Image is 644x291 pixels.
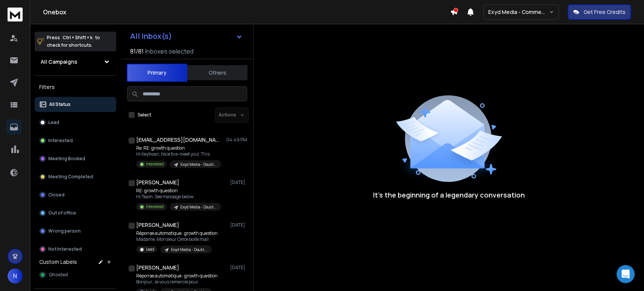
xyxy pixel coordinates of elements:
[171,247,207,253] p: Exyd Media - Double down on what works
[49,101,71,107] p: All Status
[35,205,116,221] button: Out of office
[146,204,164,210] p: Interested
[35,187,116,202] button: Closed
[35,242,116,257] button: Not Interested
[230,265,247,271] p: [DATE]
[568,5,631,20] button: Get Free Credits
[136,236,218,242] p: Madame, Monsieur Cette boite mail
[124,29,249,44] button: All Inbox(s)
[136,136,219,144] h1: [EMAIL_ADDRESS][DOMAIN_NAME]
[48,138,73,144] p: Interested
[616,265,635,283] div: Open Intercom Messenger
[41,58,77,66] h1: All Campaigns
[35,82,116,92] h3: Filters
[136,188,221,194] p: RE: growth question
[136,194,221,200] p: Hi Team, See message below
[180,162,217,167] p: Exyd Media - Double down on what works
[488,8,549,16] p: Exyd Media - Commercial Cleaning
[61,33,94,42] span: Ctrl + Shift + k
[48,246,82,252] p: Not Interested
[35,97,116,112] button: All Status
[35,267,116,282] button: Ghosted
[136,279,218,285] p: Bonjour, Je vous remercie pour
[35,224,116,239] button: Wrong person
[373,190,525,200] p: It’s the beginning of a legendary conversation
[48,210,76,216] p: Out of office
[35,54,116,69] button: All Campaigns
[8,268,23,283] button: N
[136,151,221,157] p: Hi Keytwan, Nice to e-meet you! This
[35,151,116,166] button: Meeting Booked
[48,174,93,180] p: Meeting Completed
[138,112,151,118] label: Select
[130,32,172,40] h1: All Inbox(s)
[48,228,81,234] p: Wrong person
[136,264,179,271] h1: [PERSON_NAME]
[43,8,450,17] h1: Onebox
[8,8,23,21] img: logo
[226,137,247,143] p: 04:49 PM
[48,192,65,198] p: Closed
[136,145,221,151] p: Re: RE: growth question
[47,34,100,49] p: Press to check for shortcuts.
[145,47,194,56] h3: Inboxes selected
[136,179,179,186] h1: [PERSON_NAME]
[187,64,247,81] button: Others
[180,204,217,210] p: Exyd Media - Double down on what works
[48,119,59,126] p: Lead
[39,258,77,266] h3: Custom Labels
[35,133,116,148] button: Interested
[136,273,218,279] p: Réponse automatique : growth question
[230,222,247,228] p: [DATE]
[146,161,164,167] p: Interested
[130,47,144,56] span: 81 / 81
[48,156,85,162] p: Meeting Booked
[584,8,626,16] p: Get Free Credits
[146,247,154,252] p: Lead
[230,179,247,185] p: [DATE]
[127,64,187,82] button: Primary
[35,169,116,184] button: Meeting Completed
[49,272,68,278] span: Ghosted
[136,221,179,229] h1: [PERSON_NAME]
[35,115,116,130] button: Lead
[136,230,218,236] p: Réponse automatique : growth question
